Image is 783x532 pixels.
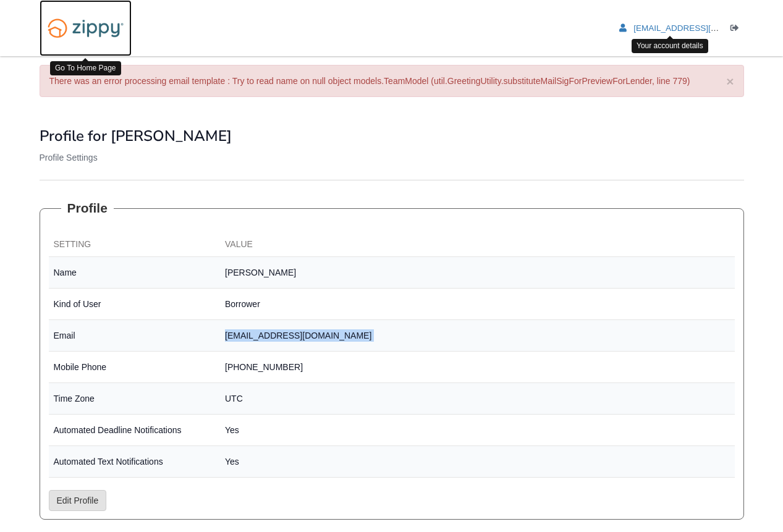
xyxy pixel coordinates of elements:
[619,23,776,36] a: edit profile
[49,383,221,415] td: Time Zone
[730,23,744,36] a: Log out
[632,39,708,53] div: Your account details
[61,199,114,217] legend: Profile
[49,257,221,289] td: Name
[49,233,221,257] th: Setting
[49,352,221,383] td: Mobile Phone
[40,151,744,164] p: Profile Settings
[726,75,734,88] button: ×
[50,61,121,75] div: Go To Home Page
[40,128,744,144] h1: Profile for [PERSON_NAME]
[220,233,735,257] th: Value
[49,289,221,320] td: Kind of User
[49,446,221,478] td: Automated Text Notifications
[40,65,744,97] div: There was an error processing email template : Try to read name on null object models.TeamModel (...
[49,320,221,352] td: Email
[220,289,735,320] td: Borrower
[633,23,775,33] span: daylinrojas6@gmail.com
[220,446,735,478] td: Yes
[220,320,735,352] td: [EMAIL_ADDRESS][DOMAIN_NAME]
[220,383,735,415] td: UTC
[49,415,221,446] td: Automated Deadline Notifications
[40,12,132,44] img: Logo
[220,415,735,446] td: Yes
[220,352,735,383] td: [PHONE_NUMBER]
[49,490,107,511] a: Edit Profile
[220,257,735,289] td: [PERSON_NAME]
